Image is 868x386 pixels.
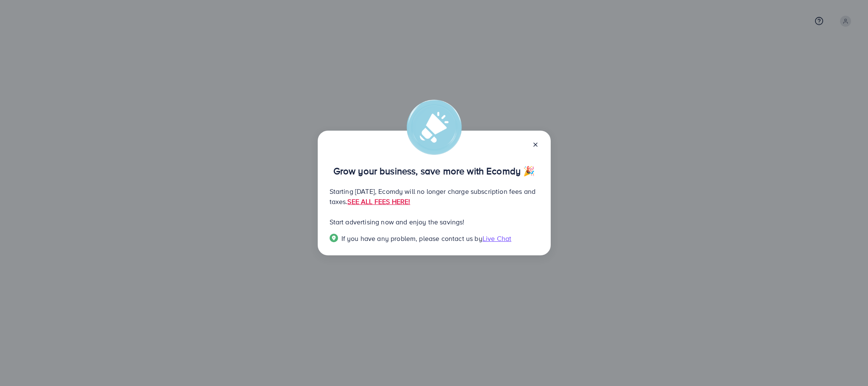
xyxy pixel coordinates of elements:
p: Start advertising now and enjoy the savings! [330,217,539,227]
p: Starting [DATE], Ecomdy will no longer charge subscription fees and taxes. [330,186,539,207]
span: If you have any problem, please contact us by [341,234,483,243]
span: Live Chat [483,234,511,243]
img: Popup guide [330,234,338,242]
img: alert [407,100,462,155]
a: SEE ALL FEES HERE! [347,197,410,206]
p: Grow your business, save more with Ecomdy 🎉 [330,166,539,176]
